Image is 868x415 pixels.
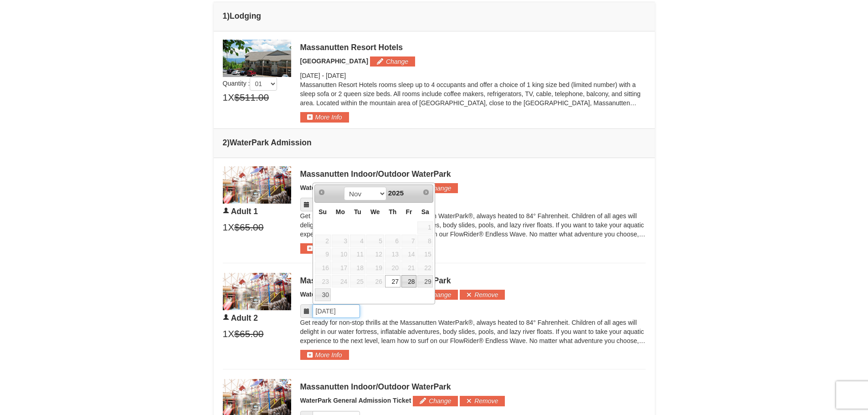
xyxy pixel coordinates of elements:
span: $65.00 [234,327,263,341]
span: Saturday [421,208,429,215]
span: 2 [315,235,331,247]
span: 25 [350,275,365,288]
div: Massanutten Indoor/Outdoor WaterPark [300,169,646,179]
h4: 1 Lodging [223,11,646,20]
span: 1 [417,221,433,234]
button: More Info [300,112,349,122]
span: WaterPark General Admission Ticket [300,291,411,298]
td: unAvailable [385,234,401,248]
div: Massanutten Indoor/Outdoor WaterPark [300,382,646,391]
td: unAvailable [417,248,433,261]
td: unAvailable [314,275,331,288]
button: Change [370,56,415,67]
span: - [322,72,324,79]
td: unAvailable [401,261,417,275]
span: Sunday [318,208,327,215]
td: unAvailable [331,275,349,288]
td: unAvailable [385,248,401,261]
a: 30 [315,288,331,301]
span: 1 [223,327,228,341]
span: 14 [401,248,417,261]
span: 4 [350,235,365,247]
div: Massanutten Indoor/Outdoor WaterPark [300,276,646,285]
span: ) [227,138,230,147]
td: unAvailable [366,248,385,261]
td: unAvailable [401,234,417,248]
span: 1 [223,91,228,104]
button: Change [413,183,458,193]
td: available [385,275,401,288]
h4: 2 WaterPark Admission [223,138,646,147]
a: Prev [316,186,329,199]
p: Massanutten Resort Hotels rooms sleep up to 4 occupants and offer a choice of 1 king size bed (li... [300,80,646,108]
span: Adult 2 [231,313,258,323]
td: unAvailable [349,275,366,288]
span: Quantity : [223,80,277,87]
span: 17 [332,261,349,274]
td: unAvailable [417,221,433,235]
td: available [401,275,417,288]
span: 3 [332,235,349,247]
span: $65.00 [234,220,263,234]
span: 6 [385,235,401,247]
span: 9 [315,248,331,261]
span: $511.00 [234,91,269,104]
a: Next [420,186,432,199]
p: Get ready for non-stop thrills at the Massanutten WaterPark®, always heated to 84° Fahrenheit. Ch... [300,318,646,345]
td: unAvailable [314,261,331,275]
td: unAvailable [331,261,349,275]
span: 22 [417,261,433,274]
td: unAvailable [366,234,385,248]
span: Tuesday [354,208,361,215]
td: unAvailable [349,261,366,275]
td: unAvailable [385,261,401,275]
td: unAvailable [314,234,331,248]
button: More Info [300,350,349,360]
td: available [314,288,331,302]
span: 26 [366,275,384,288]
a: 28 [401,275,417,288]
td: unAvailable [401,248,417,261]
td: unAvailable [349,248,366,261]
span: X [228,220,234,234]
td: available [417,275,433,288]
span: 21 [401,261,417,274]
span: Next [422,189,430,196]
span: [DATE] [300,72,320,79]
span: Friday [406,208,412,215]
span: 18 [350,261,365,274]
img: 6619917-1403-22d2226d.jpg [223,166,291,204]
span: Prev [318,189,325,196]
td: unAvailable [331,248,349,261]
td: unAvailable [417,234,433,248]
td: unAvailable [366,275,385,288]
span: 12 [366,248,384,261]
span: 24 [332,275,349,288]
span: 8 [417,235,433,247]
td: unAvailable [366,261,385,275]
span: 5 [366,235,384,247]
span: X [228,91,234,104]
td: unAvailable [331,234,349,248]
span: Wednesday [370,208,380,215]
button: Remove [460,290,505,300]
p: Get ready for non-stop thrills at the Massanutten WaterPark®, always heated to 84° Fahrenheit. Ch... [300,211,646,239]
span: ) [227,11,230,20]
button: Change [413,290,458,300]
span: 10 [332,248,349,261]
span: 2025 [388,189,404,197]
img: 6619917-1403-22d2226d.jpg [223,273,291,310]
span: WaterPark General Admission Ticket [300,397,411,404]
span: Thursday [389,208,396,215]
span: Monday [336,208,345,215]
td: unAvailable [417,261,433,275]
img: 19219026-1-e3b4ac8e.jpg [223,40,291,77]
span: WaterPark General Admission Ticket [300,184,411,191]
button: Change [413,396,458,406]
span: X [228,327,234,341]
span: 23 [315,275,331,288]
span: 16 [315,261,331,274]
span: [GEOGRAPHIC_DATA] [300,57,369,65]
span: [DATE] [326,72,346,79]
span: 15 [417,248,433,261]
